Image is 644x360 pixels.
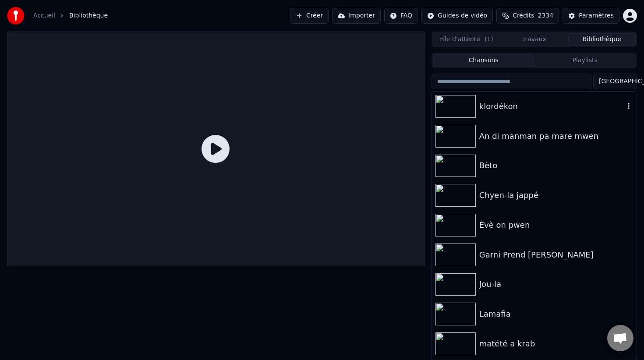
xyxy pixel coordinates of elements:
button: Créer [290,8,329,24]
span: ( 1 ) [485,35,493,44]
div: klordékon [479,100,624,113]
div: Lamafia [479,308,633,320]
button: Crédits2334 [496,8,559,24]
span: 2334 [538,11,554,20]
button: Paramètres [563,8,619,24]
button: Chansons [433,54,534,67]
div: Chyen-la jappé [479,189,633,201]
a: Ouvrir le chat [607,325,633,351]
div: Jou-la [479,278,633,290]
span: Crédits [513,11,534,20]
div: Paramètres [579,11,614,20]
div: Garni Prend [PERSON_NAME] [479,249,633,261]
div: matété a krab [479,338,633,350]
button: File d'attente [433,33,500,46]
div: Bèto [479,159,633,172]
button: Playlists [534,54,636,67]
button: Guides de vidéo [421,8,493,24]
img: youka [7,7,25,25]
nav: breadcrumb [33,11,108,20]
a: Accueil [33,11,55,20]
button: Importer [332,8,381,24]
span: Bibliothèque [69,11,108,20]
button: Bibliothèque [568,33,636,46]
div: An di manman pa mare mwen [479,130,633,142]
button: Travaux [500,33,568,46]
button: FAQ [384,8,418,24]
div: Èvè on pwen [479,219,633,231]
